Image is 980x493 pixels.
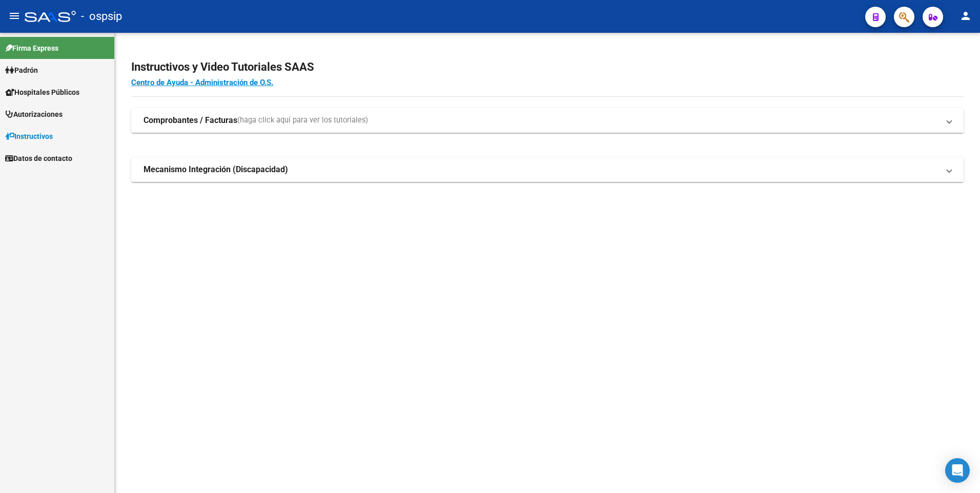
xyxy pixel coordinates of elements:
[237,115,368,126] span: (haga click aquí para ver los tutoriales)
[5,109,63,120] span: Autorizaciones
[131,157,964,182] mat-expansion-panel-header: Mecanismo Integración (Discapacidad)
[131,57,964,77] h2: Instructivos y Video Tutoriales SAAS
[144,115,237,126] strong: Comprobantes / Facturas
[959,10,972,22] mat-icon: person
[5,131,53,142] span: Instructivos
[131,78,273,87] a: Centro de Ayuda - Administración de O.S.
[144,164,288,175] strong: Mecanismo Integración (Discapacidad)
[5,87,79,98] span: Hospitales Públicos
[131,108,964,133] mat-expansion-panel-header: Comprobantes / Facturas(haga click aquí para ver los tutoriales)
[81,5,122,28] span: - ospsip
[5,43,58,54] span: Firma Express
[8,10,21,22] mat-icon: menu
[5,65,38,76] span: Padrón
[945,458,970,483] div: Open Intercom Messenger
[5,153,72,164] span: Datos de contacto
